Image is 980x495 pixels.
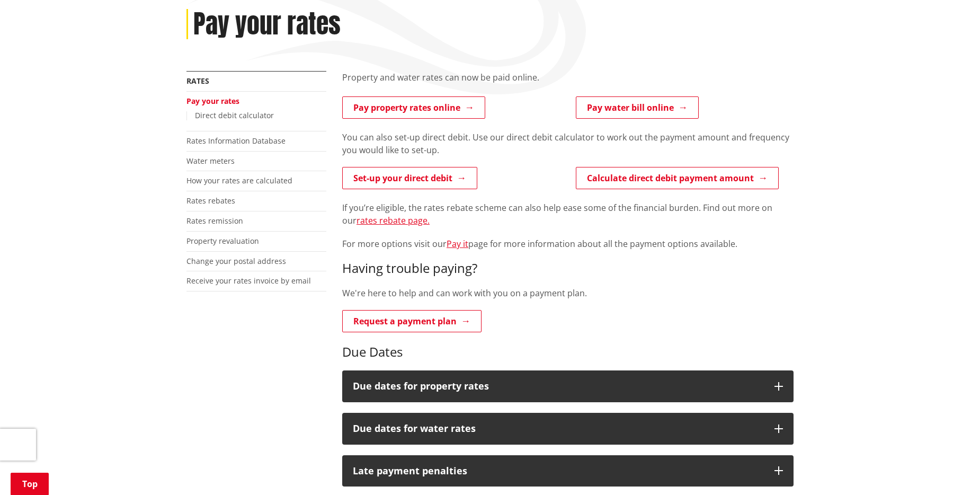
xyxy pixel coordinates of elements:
h3: Due dates for water rates [353,423,764,434]
div: Property and water rates can now be paid online. [342,71,794,96]
p: For more options visit our page for more information about all the payment options available. [342,237,794,250]
p: You can also set-up direct debit. Use our direct debit calculator to work out the payment amount ... [342,131,794,156]
a: Request a payment plan [342,310,482,332]
a: Receive your rates invoice by email [186,276,311,286]
a: Rates Information Database [186,136,286,146]
a: Pay your rates [186,96,239,106]
a: Top [11,473,49,495]
h3: Having trouble paying? [342,261,794,276]
a: Direct debit calculator [195,110,274,120]
a: Pay it [447,238,468,250]
h3: Late payment penalties [353,466,764,476]
a: Rates [186,76,209,86]
a: rates rebate page. [357,215,430,226]
h3: Due Dates [342,344,794,360]
button: Due dates for property rates [342,370,794,402]
a: Property revaluation [186,236,259,246]
a: Set-up your direct debit [342,167,477,189]
h1: Pay your rates [193,9,341,40]
iframe: Messenger Launcher [931,450,969,489]
a: Change your postal address [186,256,286,266]
p: We're here to help and can work with you on a payment plan. [342,287,794,299]
a: Calculate direct debit payment amount [576,167,779,189]
a: Water meters [186,156,235,166]
a: Rates remission [186,216,243,226]
h3: Due dates for property rates [353,381,764,392]
a: How your rates are calculated [186,175,292,185]
a: Rates rebates [186,196,235,206]
button: Late payment penalties [342,455,794,487]
a: Pay property rates online [342,96,485,119]
p: If you’re eligible, the rates rebate scheme can also help ease some of the financial burden. Find... [342,201,794,227]
button: Due dates for water rates [342,413,794,445]
a: Pay water bill online [576,96,699,119]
